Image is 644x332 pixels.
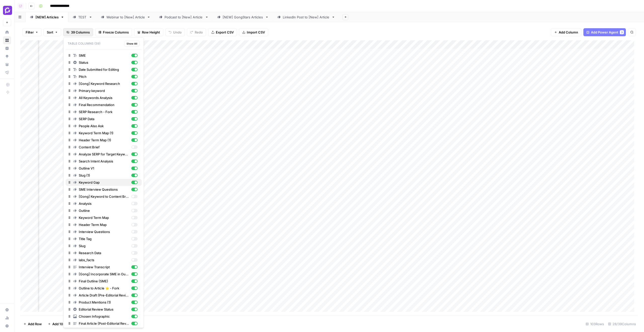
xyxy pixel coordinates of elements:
[559,30,578,35] span: Add Column
[79,272,129,277] span: [Gong] Incorporate SME in Outline
[195,30,203,35] span: Redo
[79,286,129,291] span: Outline to Article ⭐️ - Fork
[79,264,129,270] span: Interview Transcript
[79,314,129,319] span: Chosen Infographic
[621,30,623,34] span: 3
[26,30,34,35] span: Filter
[22,28,42,36] button: Filter
[155,12,213,22] a: Podcast to [New] Article
[79,138,129,143] span: Header Term Map (1)
[208,28,237,36] button: Export CSV
[79,257,129,262] span: labs_facts
[79,222,129,227] span: Header Term Map
[45,320,75,328] button: Add 10 Rows
[79,215,129,220] span: Keyword Term Map
[79,81,129,86] span: [Gong] Keyword Research
[97,12,155,22] a: Webinar to [New] Article
[273,12,339,22] a: LinkedIn Post to [New] Article
[223,15,263,20] div: [NEW] GongStars Articles
[79,152,129,157] span: Analyze SERP for Target Keyword - Fork
[247,30,265,35] span: Import CSV
[165,15,203,20] div: Podcast to [New] Article
[3,36,11,44] a: Browse
[591,30,618,35] span: Add Power Agent
[134,28,163,36] button: Row Height
[239,28,268,36] button: Import CSV
[3,44,11,52] a: Insights
[606,320,638,328] div: 28/39 Columns
[79,236,129,241] span: Title Tag
[213,12,273,22] a: [NEW] GongStars Articles
[165,28,185,36] button: Undo
[26,12,68,22] a: [NEW] Articles
[68,12,97,22] a: TEST
[79,102,129,107] span: Final Recommendation
[3,6,12,15] img: Gong Logo
[79,250,129,255] span: Research Data
[28,321,42,326] span: Add Row
[3,4,11,17] button: Workspace: Gong
[79,116,129,121] span: SERP Data
[79,88,129,93] span: Primary keyword
[584,320,606,328] div: 103 Rows
[3,60,11,69] a: Your Data
[79,300,129,305] span: Product Mentions (1)
[106,15,145,20] div: Webinar to [New] Article
[3,314,11,322] a: Usage
[3,28,11,36] a: Home
[79,279,129,284] span: Final Outline (SME)
[79,173,129,178] span: Slug (1)
[71,30,90,35] span: 39 Columns
[79,180,129,185] span: Keyword Gap
[79,307,129,312] span: Editorial Review Status
[583,28,626,36] button: Add Power Agent3
[79,145,129,150] span: Content Brief
[3,306,11,314] a: Settings
[127,42,137,46] span: Show All
[79,53,129,58] span: SME
[63,28,93,36] button: 39 Columns
[79,194,129,199] span: [Gong] Keyword to Content Brief
[35,15,59,20] div: [NEW] Articles
[79,201,129,206] span: Analysis
[187,28,206,36] button: Redo
[79,159,129,164] span: Search Intent Analysis
[63,37,144,328] div: 39 Columns
[79,293,129,298] span: Article Draft (Pre-Editorial Review)
[79,229,129,234] span: Interview Questions
[142,30,160,35] span: Row Height
[79,109,129,114] span: SERP Research - Fork
[66,40,142,48] p: Table Columns (39)
[79,187,129,192] span: SME Interview Questions
[103,30,129,35] span: Freeze Columns
[79,321,129,326] span: Final Article (Post-Editorial Review)
[79,67,129,72] span: Date Submitted for Editing
[79,123,129,128] span: People Also Ask
[79,208,129,213] span: Outline
[78,15,87,20] div: TEST
[79,166,129,171] span: Outline V1
[216,30,234,35] span: Export CSV
[124,41,140,47] button: Show All
[551,28,581,36] button: Add Column
[47,30,53,35] span: Sort
[3,322,11,330] button: Help + Support
[44,28,61,36] button: Sort
[3,52,11,60] a: Opportunities
[20,320,45,328] button: Add Row
[79,60,129,65] span: Status
[283,15,330,20] div: LinkedIn Post to [New] Article
[79,95,129,100] span: All Keywords Analysis
[3,69,11,77] a: Flightpath
[95,28,132,36] button: Freeze Columns
[79,74,129,79] span: Pitch
[79,243,129,248] span: Slug
[173,30,182,35] span: Undo
[52,321,72,326] span: Add 10 Rows
[79,130,129,136] span: Keyword Term Map (1)
[620,30,624,34] div: 3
